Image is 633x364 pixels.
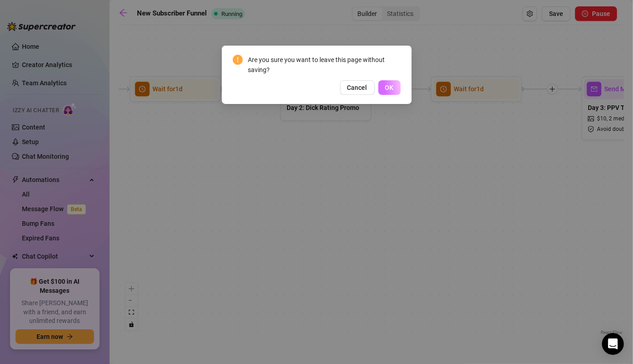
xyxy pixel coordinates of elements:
[340,80,375,95] button: Cancel
[347,84,367,91] span: Cancel
[248,55,401,75] div: Are you sure you want to leave this page without saving?
[385,84,394,91] span: OK
[378,80,401,95] button: OK
[233,55,243,65] span: exclamation-circle
[602,333,624,355] div: Open Intercom Messenger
